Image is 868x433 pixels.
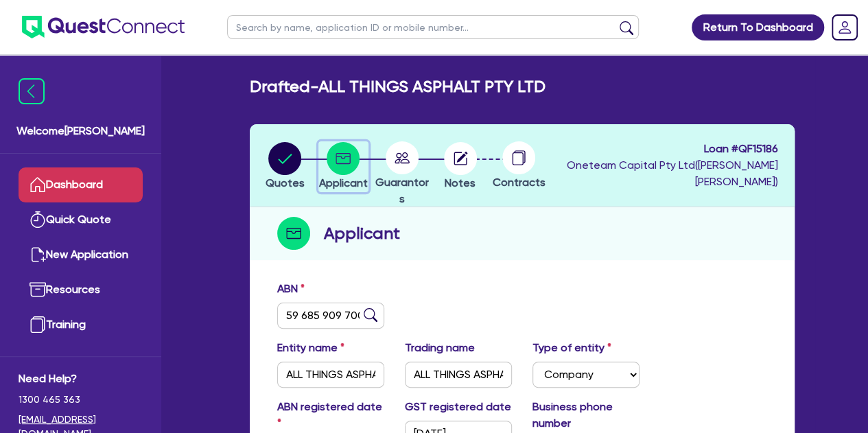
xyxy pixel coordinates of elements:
[324,221,400,246] h2: Applicant
[532,399,640,432] label: Business phone number
[266,176,305,189] span: Quotes
[277,399,384,432] label: ABN registered date
[318,141,368,192] button: Applicant
[405,399,511,415] label: GST registered date
[364,308,377,322] img: abn-lookup icon
[16,123,145,139] span: Welcome [PERSON_NAME]
[30,246,46,263] img: new-application
[277,340,344,356] label: Entity name
[319,176,368,189] span: Applicant
[250,77,546,97] h2: Drafted - ALL THINGS ASPHALT PTY LTD
[19,307,143,342] a: Training
[375,176,429,205] span: Guarantors
[493,176,546,189] span: Contracts
[265,141,305,192] button: Quotes
[827,10,863,45] a: Dropdown toggle
[30,281,46,298] img: resources
[19,78,45,104] img: icon-menu-close
[19,237,143,272] a: New Application
[405,340,475,356] label: Trading name
[19,393,143,407] span: 1300 465 363
[532,340,611,356] label: Type of entity
[277,281,305,297] label: ABN
[567,159,778,188] span: Oneteam Capital Pty Ltd ( [PERSON_NAME] [PERSON_NAME] )
[30,211,46,228] img: quick-quote
[277,217,310,250] img: step-icon
[19,202,143,237] a: Quick Quote
[30,316,46,333] img: training
[19,371,143,387] span: Need Help?
[443,141,478,192] button: Notes
[19,167,143,202] a: Dashboard
[445,176,476,189] span: Notes
[19,272,143,307] a: Resources
[692,14,824,40] a: Return To Dashboard
[22,16,185,38] img: quest-connect-logo-blue
[227,15,639,39] input: Search by name, application ID or mobile number...
[552,141,778,157] span: Loan # QF15186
